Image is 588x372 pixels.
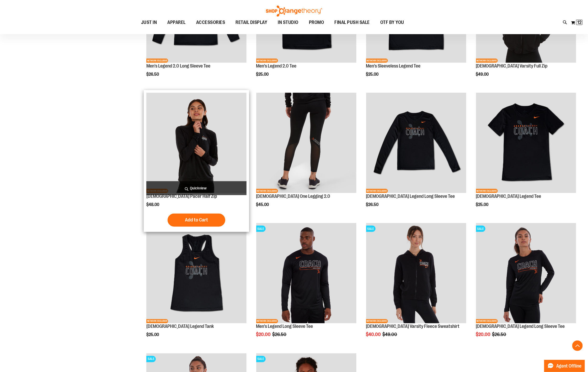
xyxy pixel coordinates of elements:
[366,72,379,77] span: $25.00
[146,223,247,324] a: OTF Ladies Coach FA23 Legend Tank - Black primary imageNETWORK EXCLUSIVE
[366,324,460,329] a: [DEMOGRAPHIC_DATA] Varsity Fleece Sweatshirt
[256,189,278,193] span: NETWORK EXCLUSIVE
[380,17,404,28] span: OTF BY YOU
[476,189,498,193] span: NETWORK EXCLUSIVE
[476,223,576,323] img: OTF Ladies Coach FA22 Legend LS Tee - Black primary image
[146,223,247,323] img: OTF Ladies Coach FA23 Legend Tank - Black primary image
[146,356,156,362] span: SALE
[476,226,485,232] span: SALE
[256,356,266,362] span: SALE
[256,194,330,199] a: [DEMOGRAPHIC_DATA] One Legging 2.0
[256,202,270,207] span: $45.00
[366,226,376,232] span: SALE
[476,202,489,207] span: $25.00
[185,217,208,223] span: Add to Cart
[146,324,214,329] a: [DEMOGRAPHIC_DATA] Legend Tank
[256,93,356,194] a: OTF Ladies Coach FA23 One Legging 2.0 - Black primary imageNETWORK EXCLUSIVE
[366,223,466,323] img: OTF Ladies Coach FA22 Varsity Fleece Full Zip - Black primary image
[473,220,579,351] div: product
[366,59,388,63] span: NETWORK EXCLUSIVE
[366,189,388,193] span: NETWORK EXCLUSIVE
[146,194,217,199] a: [DEMOGRAPHIC_DATA] Pacer Half Zip
[476,332,491,337] span: $20.00
[366,223,466,324] a: OTF Ladies Coach FA22 Varsity Fleece Full Zip - Black primary imageSALENETWORK EXCLUSIVE
[256,324,313,329] a: Men's Legend Long Sleeve Tee
[254,90,359,220] div: product
[168,17,186,28] span: APPAREL
[144,220,249,351] div: product
[256,59,278,63] span: NETWORK EXCLUSIVE
[476,324,565,329] a: [DEMOGRAPHIC_DATA] Legend Long Sleeve Tee
[146,93,247,193] img: OTF Ladies Coach FA23 Pacer Half Zip - Black primary image
[146,333,160,337] span: $25.00
[256,223,356,323] img: OTF Mens Coach FA22 Legend 2.0 LS Tee - Black primary image
[476,93,576,193] img: OTF Ladies Coach FA23 Legend SS Tee - Black primary image
[383,332,398,337] span: $49.00
[572,340,583,351] button: Back To Top
[556,364,581,369] span: Agent Offline
[146,181,247,195] a: Quickview
[473,90,579,220] div: product
[366,332,382,337] span: $40.00
[366,93,466,194] a: OTF Ladies Coach FA23 Legend LS Tee - Black primary imageNETWORK EXCLUSIVE
[476,319,498,323] span: NETWORK EXCLUSIVE
[256,332,272,337] span: $20.00
[146,59,168,63] span: NETWORK EXCLUSIVE
[492,332,507,337] span: $26.50
[366,194,455,199] a: [DEMOGRAPHIC_DATA] Legend Long Sleeve Tee
[364,220,469,351] div: product
[476,93,576,194] a: OTF Ladies Coach FA23 Legend SS Tee - Black primary imageNETWORK EXCLUSIVE
[256,319,278,323] span: NETWORK EXCLUSIVE
[141,17,157,28] span: JUST IN
[366,93,466,193] img: OTF Ladies Coach FA23 Legend LS Tee - Black primary image
[476,223,576,324] a: OTF Ladies Coach FA22 Legend LS Tee - Black primary imageSALENETWORK EXCLUSIVE
[265,6,323,17] img: Shop Orangetheory
[476,194,541,199] a: [DEMOGRAPHIC_DATA] Legend Tee
[366,319,388,323] span: NETWORK EXCLUSIVE
[366,63,421,69] a: Men's Sleeveless Legend Tee
[476,72,490,77] span: $49.00
[256,226,266,232] span: SALE
[335,17,370,28] span: FINAL PUSH SALE
[236,17,268,28] span: RETAIL DISPLAY
[272,332,287,337] span: $26.50
[146,202,160,207] span: $48.00
[476,63,548,69] a: [DEMOGRAPHIC_DATA] Varsity Full Zip
[256,72,270,77] span: $25.00
[196,17,225,28] span: ACCESSORIES
[144,90,249,232] div: product
[364,90,469,220] div: product
[256,93,356,193] img: OTF Ladies Coach FA23 One Legging 2.0 - Black primary image
[476,59,498,63] span: NETWORK EXCLUSIVE
[254,220,359,351] div: product
[544,360,585,372] button: Agent Offline
[577,20,581,25] span: 12
[256,223,356,324] a: OTF Mens Coach FA22 Legend 2.0 LS Tee - Black primary imageSALENETWORK EXCLUSIVE
[256,63,297,69] a: Men's Legend 2.0 Tee
[309,17,324,28] span: PROMO
[146,319,168,323] span: NETWORK EXCLUSIVE
[146,63,210,69] a: Men's Legend 2.0 Long Sleeve Tee
[278,17,299,28] span: IN STUDIO
[146,93,247,194] a: OTF Ladies Coach FA23 Pacer Half Zip - Black primary imageNETWORK EXCLUSIVE
[146,72,160,77] span: $26.50
[366,202,379,207] span: $26.50
[168,214,225,227] button: Add to Cart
